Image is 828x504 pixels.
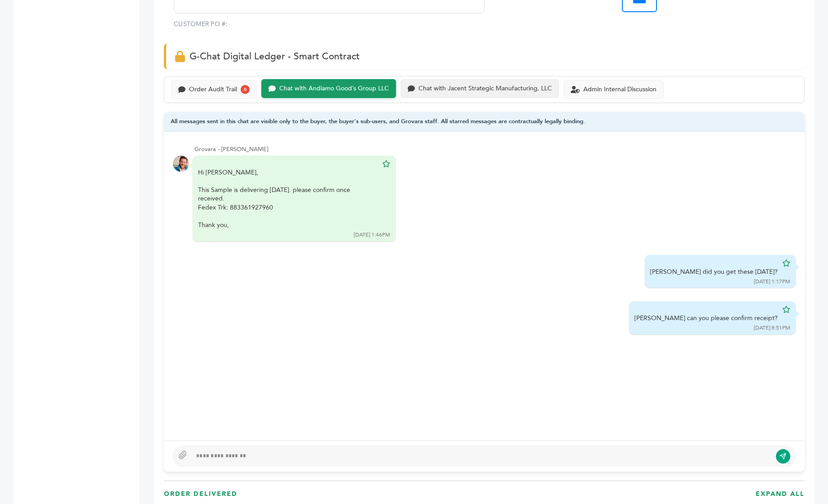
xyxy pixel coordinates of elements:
div: Admin Internal Discussion [583,86,656,94]
div: Grovara - [PERSON_NAME] [194,145,796,153]
div: [PERSON_NAME] did you get these [DATE]? [650,268,778,277]
div: Order Audit Trail [189,86,237,94]
div: [DATE] 1:17PM [754,278,790,285]
div: 6 [241,85,250,94]
div: Fedex Trk: 883361927960 [198,203,378,212]
div: Chat with Andiamo Good’s Group LLC [279,85,389,93]
span: G-Chat Digital Ledger - Smart Contract [189,50,360,63]
h3: ORDER DElIVERED [164,490,238,499]
label: CUSTOMER PO #: [174,20,228,29]
div: All messages sent in this chat are visible only to the buyer, the buyer's sub-users, and Grovara ... [164,112,805,132]
div: Thank you, [198,221,378,230]
div: This Sample is delivering [DATE]. please confirm once received. [198,186,378,203]
div: Chat with Jacent Strategic Manufacturing, LLC [418,85,552,93]
div: [DATE] 8:51PM [754,324,790,332]
div: Hi [PERSON_NAME], [198,168,378,230]
h3: EXPAND ALL [756,490,805,499]
div: [DATE] 1:46PM [354,231,390,239]
div: [PERSON_NAME] can you please confirm receipt? [634,314,778,323]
